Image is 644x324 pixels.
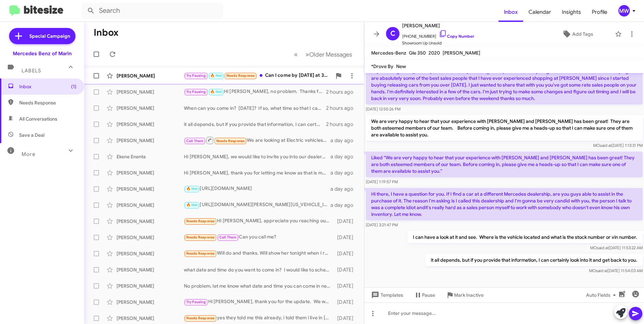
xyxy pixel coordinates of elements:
[425,254,643,266] p: it all depends, but if you provide that information, I can certainly look into it and get back to...
[186,219,215,223] span: Needs Response
[366,106,400,111] span: [DATE] 12:55:26 PM
[19,132,44,138] span: Save a Deal
[366,115,643,141] p: We are very happy to hear that your experience with [PERSON_NAME] and [PERSON_NAME] has been grea...
[330,137,359,144] div: a day ago
[618,5,630,17] div: MW
[117,202,184,208] div: [PERSON_NAME]
[330,169,359,176] div: a day ago
[572,28,593,40] span: Add Tags
[371,63,393,69] span: *Drove By
[186,203,198,207] span: 🔥 Hot
[186,235,215,239] span: Needs Response
[184,105,326,111] div: When can you come in? [DATE]? If so, what time so that I can pencil you in for an appointment
[330,153,359,160] div: a day ago
[184,283,334,289] div: No problem, let me know what date and time you can come in next week. I would like to schedule yo...
[186,90,206,94] span: Try Pausing
[117,153,184,160] div: Ekene Enenta
[309,51,352,58] span: Older Messages
[390,28,395,39] span: C
[334,250,359,257] div: [DATE]
[117,169,184,176] div: [PERSON_NAME]
[301,47,356,61] button: Next
[371,50,406,56] span: Mercedes-Benz
[366,152,643,177] p: Liked “We are very happy to hear that your experience with [PERSON_NAME] and [PERSON_NAME] has be...
[184,201,330,209] div: [URL][DOMAIN_NAME][PERSON_NAME][US_VEHICLE_IDENTIFICATION_NUMBER]
[370,289,403,301] span: Templates
[590,245,643,250] span: MO [DATE] 11:53:22 AM
[408,231,643,243] p: I can have a look at it and see. Where is the vehicle located and what is the stock number or vin...
[290,47,356,61] nav: Page navigation example
[305,50,309,59] span: »
[186,73,206,78] span: Try Pausing
[184,217,334,225] div: Hi [PERSON_NAME], appreciate you reaching out regarding the C63S. I've never purchased a vehicle ...
[117,315,184,322] div: [PERSON_NAME]
[184,314,334,322] div: yes they told me this already, i told them i live in [GEOGRAPHIC_DATA] that they were going to fi...
[117,218,184,225] div: [PERSON_NAME]
[402,22,474,30] span: [PERSON_NAME]
[366,179,398,184] span: [DATE] 1:19:57 PM
[13,50,72,57] div: Mercedes Benz of Marin
[409,289,441,301] button: Pause
[219,235,237,239] span: Call Them
[409,50,426,56] span: Gle 350
[597,245,609,250] span: said at
[186,251,215,256] span: Needs Response
[184,121,326,128] div: it all depends, but if you provide that information, I can certainly look into it and get back to...
[334,218,359,225] div: [DATE]
[19,99,76,106] span: Needs Response
[184,298,334,306] div: Hi [PERSON_NAME], thank you for the update. We would be happy to assist you whenever you are ready.
[366,222,398,227] span: [DATE] 3:21:47 PM
[184,266,334,273] div: what date and time do you want to come in? I would like to schedule you for an appointment. That ...
[326,89,359,95] div: 2 hours ago
[422,289,435,301] span: Pause
[593,143,643,148] span: MO [DATE] 1:13:31 PM
[186,300,206,304] span: Try Pausing
[186,187,198,191] span: 🔥 Hot
[439,34,474,39] a: Copy Number
[586,289,618,301] span: Auto Fields
[226,73,255,78] span: Needs Response
[326,105,359,111] div: 2 hours ago
[443,50,480,56] span: [PERSON_NAME]
[82,3,223,19] input: Search
[441,289,489,301] button: Mark Inactive
[600,143,612,148] span: said at
[117,266,184,273] div: [PERSON_NAME]
[117,250,184,257] div: [PERSON_NAME]
[396,63,406,69] span: New
[29,33,70,39] span: Special Campaign
[326,121,359,128] div: 2 hours ago
[117,105,184,111] div: [PERSON_NAME]
[184,88,326,96] div: Hi [PERSON_NAME], no problem. Thanks for letting me know
[586,2,613,22] a: Profile
[366,188,643,220] p: Hi there, I have a question for you. If I find a car at a different Mercedes dealership, are you ...
[19,83,76,90] span: Inbox
[556,2,586,22] a: Insights
[184,136,330,144] div: We are looking at Electric vehicles And we're curious if [PERSON_NAME] had something That got mor...
[330,202,359,208] div: a day ago
[210,73,222,78] span: 🔥 Hot
[290,47,302,61] button: Previous
[216,139,245,143] span: Needs Response
[613,5,637,17] button: MW
[94,27,119,38] h1: Inbox
[334,266,359,273] div: [DATE]
[498,2,523,22] a: Inbox
[523,2,556,22] a: Calendar
[186,316,215,320] span: Needs Response
[117,89,184,95] div: [PERSON_NAME]
[184,250,334,257] div: Will do and thanks. Will show her tonight when I return home
[19,116,57,122] span: All Conversations
[117,186,184,192] div: [PERSON_NAME]
[402,30,474,40] span: [PHONE_NUMBER]
[334,315,359,322] div: [DATE]
[454,289,484,301] span: Mark Inactive
[184,72,332,79] div: Can I come by [DATE] at 3ish?
[22,68,41,74] span: Labels
[589,268,643,273] span: MO [DATE] 11:54:03 AM
[71,83,76,90] span: (1)
[9,28,75,44] a: Special Campaign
